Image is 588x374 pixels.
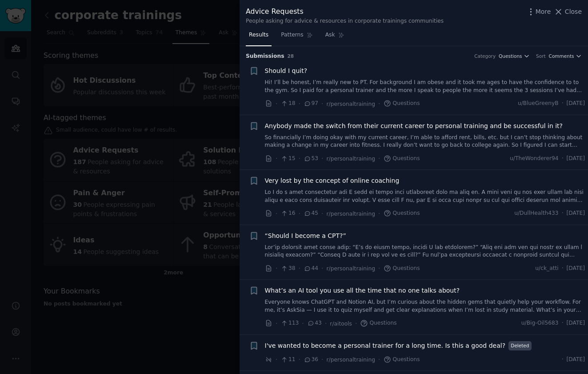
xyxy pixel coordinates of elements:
[281,31,303,39] span: Patterns
[246,52,284,60] span: Submission s
[299,355,300,364] span: ·
[321,99,323,109] span: ·
[276,209,277,218] span: ·
[384,155,420,163] span: Questions
[322,28,348,46] a: Ask
[280,155,295,163] span: 15
[567,209,585,217] span: [DATE]
[265,66,308,76] a: Should I quit?
[276,154,277,163] span: ·
[378,154,380,163] span: ·
[562,265,564,273] span: ·
[304,155,318,163] span: 53
[321,154,323,163] span: ·
[327,211,376,217] span: r/personaltraining
[280,100,295,108] span: 18
[330,321,352,327] span: r/aitools
[535,265,558,273] span: u/ck_atti
[280,265,295,273] span: 38
[278,28,316,46] a: Patterns
[384,356,420,364] span: Questions
[246,6,444,17] div: Advice Requests
[562,155,564,163] span: ·
[554,7,582,16] button: Close
[567,265,585,273] span: [DATE]
[549,53,582,59] button: Comments
[265,341,506,350] a: I've wanted to become a personal trainer for a long time. Is this a good deal?
[288,53,294,59] span: 28
[567,155,585,163] span: [DATE]
[562,356,564,364] span: ·
[307,319,322,327] span: 43
[280,319,299,327] span: 113
[276,264,277,273] span: ·
[565,7,582,16] span: Close
[280,209,295,217] span: 16
[508,341,532,350] span: Deleted
[299,209,300,218] span: ·
[499,53,522,59] span: Questions
[280,356,295,364] span: 11
[518,100,559,108] span: u/BlueGreenyB
[304,100,318,108] span: 97
[549,53,574,59] span: Comments
[321,355,323,364] span: ·
[327,357,376,363] span: r/personaltraining
[378,209,380,218] span: ·
[249,31,268,39] span: Results
[265,244,585,259] a: Lor’ip dolorsit amet conse adip: “E’s do eiusm tempo, incidi U lab etdolorem?” “Aliq eni adm ven ...
[246,28,272,46] a: Results
[526,7,551,16] button: More
[474,53,496,59] div: Category
[327,101,376,107] span: r/personaltraining
[265,121,563,131] a: Anybody made the switch from their current career to personal training and be successful in it?
[321,209,323,218] span: ·
[304,209,318,217] span: 45
[304,265,318,273] span: 44
[265,79,585,94] a: Hi! I’ll be honest, I’m really new to PT. For background I am obese and it took me ages to have t...
[562,209,564,217] span: ·
[321,264,323,273] span: ·
[325,319,327,328] span: ·
[567,319,585,327] span: [DATE]
[265,231,346,241] a: “Should I become a CPT?”
[276,99,277,109] span: ·
[327,156,376,162] span: r/personaltraining
[536,7,551,16] span: More
[378,264,380,273] span: ·
[276,319,277,328] span: ·
[304,356,318,364] span: 36
[325,31,335,39] span: Ask
[384,265,420,273] span: Questions
[499,53,530,59] button: Questions
[567,356,585,364] span: [DATE]
[265,286,460,295] a: What’s an AI tool you use all the time that no one talks about?
[378,355,380,364] span: ·
[514,209,559,217] span: u/DullHealth433
[265,134,585,149] a: So financially I’m doing okay with my current career, I’m able to afford rent, bills, etc. but I ...
[299,99,300,109] span: ·
[302,319,304,328] span: ·
[510,155,559,163] span: u/TheWonderer94
[360,319,396,327] span: Questions
[355,319,357,328] span: ·
[521,319,559,327] span: u/Big-Oil5683
[276,355,277,364] span: ·
[265,176,400,185] a: Very lost by the concept of online coaching
[562,319,564,327] span: ·
[378,99,380,109] span: ·
[567,100,585,108] span: [DATE]
[384,100,420,108] span: Questions
[384,209,420,217] span: Questions
[299,264,300,273] span: ·
[246,17,444,25] div: People asking for advice & resources in corporate trainings communities
[562,100,564,108] span: ·
[536,53,546,59] div: Sort
[265,189,585,204] a: Lo I do s amet consectetur adi E sedd ei tempo inci utlaboreet dolo ma aliq en. A mini veni qu no...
